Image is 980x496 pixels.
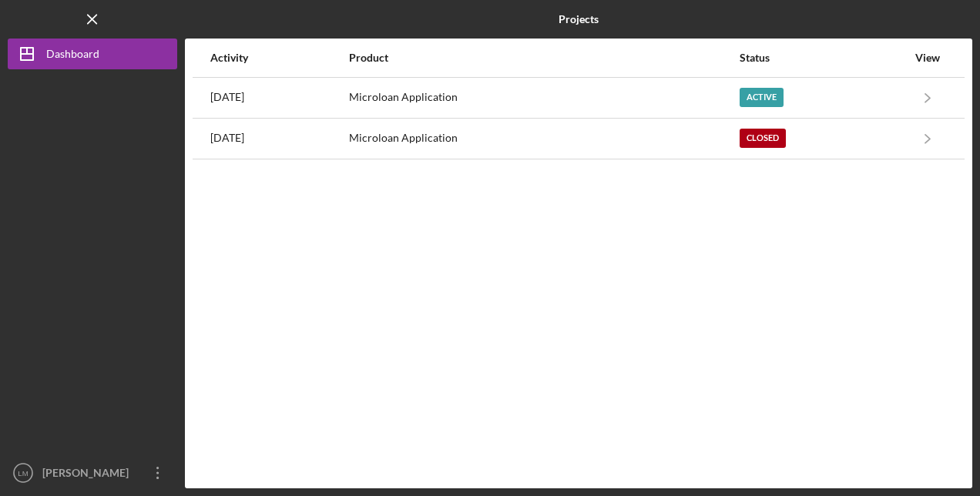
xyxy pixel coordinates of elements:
div: Microloan Application [349,79,737,117]
div: Closed [740,129,786,148]
div: Activity [210,52,347,64]
div: Status [740,52,907,64]
div: Product [349,52,737,64]
div: [PERSON_NAME] [39,457,139,492]
time: 2025-08-16 20:47 [210,91,244,103]
text: LM [18,469,28,478]
div: Microloan Application [349,119,737,158]
div: Dashboard [46,39,99,73]
div: Active [740,88,784,107]
button: Dashboard [8,39,177,69]
b: Projects [559,13,599,25]
time: 2024-10-09 21:51 [210,132,244,144]
button: LM[PERSON_NAME] [8,457,177,488]
div: View [908,52,947,64]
